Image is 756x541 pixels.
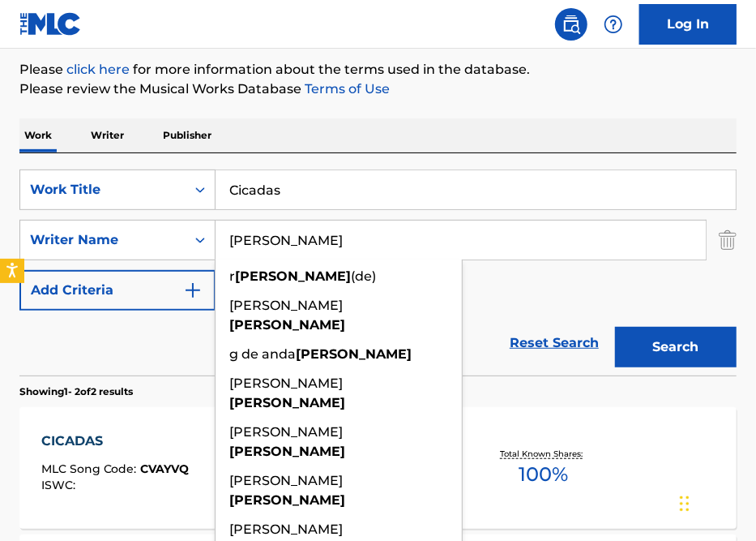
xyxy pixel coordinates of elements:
[500,448,587,460] p: Total Known Shares:
[158,118,216,152] p: Publisher
[229,444,345,459] strong: [PERSON_NAME]
[555,8,587,41] a: Public Search
[19,407,737,529] a: CICADASMLC Song Code:CVAYVQISWC:Writers (1)[PERSON_NAME]Recording Artists (5)GROUNDSTATE, GROUNDS...
[229,346,296,362] span: g de anda
[141,462,190,476] span: CVAYVQ
[235,268,351,284] strong: [PERSON_NAME]
[680,479,690,528] div: Drag
[229,522,343,537] span: [PERSON_NAME]
[562,15,581,34] img: search
[41,462,141,476] span: MLC Song Code :
[19,118,57,152] p: Work
[30,180,176,200] div: Work Title
[615,327,737,367] button: Search
[19,384,133,399] p: Showing 1 - 2 of 2 results
[41,478,79,492] span: ISWC :
[19,270,216,311] button: Add Criteria
[604,15,623,34] img: help
[229,376,343,391] span: [PERSON_NAME]
[19,170,737,376] form: Search Form
[229,395,345,410] strong: [PERSON_NAME]
[502,325,607,361] a: Reset Search
[301,81,390,97] a: Terms of Use
[66,62,130,77] a: click here
[719,220,737,260] img: Delete Criterion
[19,79,737,99] p: Please review the Musical Works Database
[229,473,343,488] span: [PERSON_NAME]
[229,492,345,508] strong: [PERSON_NAME]
[229,268,235,284] span: r
[86,118,129,152] p: Writer
[675,463,756,541] iframe: Chat Widget
[351,268,376,284] span: (de)
[19,12,82,36] img: MLC Logo
[296,346,412,362] strong: [PERSON_NAME]
[639,4,737,45] a: Log In
[19,60,737,79] p: Please for more information about the terms used in the database.
[229,317,345,333] strong: [PERSON_NAME]
[30,230,176,250] div: Writer Name
[229,424,343,440] span: [PERSON_NAME]
[229,298,343,313] span: [PERSON_NAME]
[183,281,203,300] img: 9d2ae6d4665cec9f34b9.svg
[597,8,630,41] div: Help
[41,432,190,451] div: CICADAS
[519,460,568,489] span: 100 %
